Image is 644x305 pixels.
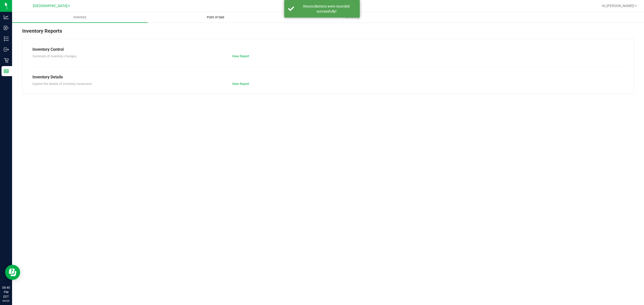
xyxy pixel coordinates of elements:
p: 09/25 [2,299,10,303]
a: Point of Sale [148,12,283,23]
a: View Report [232,54,249,58]
inline-svg: Reports [4,69,9,74]
div: Inventory Details [32,74,624,80]
span: Summary of inventory changes [32,54,76,58]
p: 08:40 PM EDT [2,285,10,299]
iframe: Resource center [5,265,20,280]
inline-svg: Inbound [4,25,9,30]
a: Purchasing [283,12,419,23]
span: Point of Sale [200,15,231,20]
inline-svg: Inventory [4,36,9,41]
div: Inventory Control [32,46,624,53]
inline-svg: Analytics [4,15,9,20]
a: Inventory [12,12,148,23]
div: Inventory Reports [22,27,634,39]
span: Explore the details of inventory movement [32,82,92,86]
inline-svg: Outbound [4,47,9,52]
inline-svg: Retail [4,58,9,63]
span: Inventory [67,15,93,20]
span: Hi, [PERSON_NAME]! [602,4,634,8]
a: View Report [232,82,249,86]
div: Reconciliations were recorded successfully! [297,4,356,14]
span: [GEOGRAPHIC_DATA] [33,4,67,8]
